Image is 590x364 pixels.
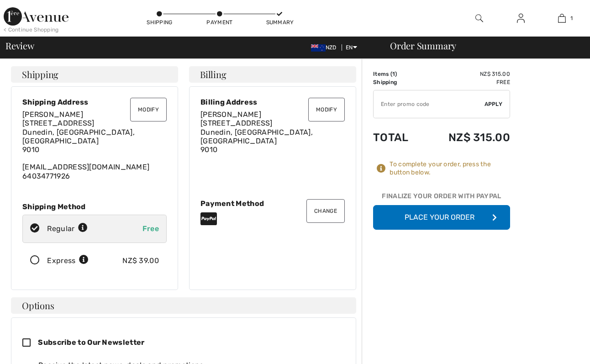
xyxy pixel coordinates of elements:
[570,14,573,22] span: 1
[200,199,345,208] div: Payment Method
[475,13,483,24] img: search the website
[392,71,395,77] span: 1
[542,13,582,24] a: 1
[5,41,34,50] span: Review
[4,26,59,34] div: < Continue Shopping
[374,90,485,118] input: Promo code
[306,199,345,223] button: Change
[485,100,503,108] span: Apply
[558,13,566,24] img: My Bag
[373,205,510,230] button: Place Your Order
[311,44,340,51] span: NZD
[4,7,68,26] img: 1ère Avenue
[373,122,423,153] td: Total
[47,223,88,234] div: Regular
[22,70,58,79] span: Shipping
[146,18,174,26] div: Shipping
[130,98,167,121] button: Modify
[200,70,226,79] span: Billing
[47,255,89,266] div: Express
[308,98,345,121] button: Modify
[423,122,510,153] td: NZ$ 315.00
[373,70,423,78] td: Items ( )
[22,110,83,119] span: [PERSON_NAME]
[22,119,135,154] span: [STREET_ADDRESS] Dunedin, [GEOGRAPHIC_DATA], [GEOGRAPHIC_DATA] 9010
[22,110,167,180] div: [EMAIL_ADDRESS][DOMAIN_NAME] 64034771926
[122,255,159,266] div: NZ$ 39.00
[206,18,233,26] div: Payment
[510,13,532,24] a: Sign In
[346,44,357,51] span: EN
[423,70,510,78] td: NZ$ 315.00
[373,78,423,86] td: Shipping
[200,110,261,119] span: [PERSON_NAME]
[11,297,356,314] h4: Options
[311,44,326,52] img: New Zealand Dollar
[38,338,144,347] span: Subscribe to Our Newsletter
[200,98,345,106] div: Billing Address
[266,18,294,26] div: Summary
[379,41,585,50] div: Order Summary
[517,13,525,24] img: My Info
[200,119,313,154] span: [STREET_ADDRESS] Dunedin, [GEOGRAPHIC_DATA], [GEOGRAPHIC_DATA] 9010
[22,202,167,211] div: Shipping Method
[22,98,167,106] div: Shipping Address
[373,191,510,205] div: Finalize Your Order with PayPal
[423,78,510,86] td: Free
[142,224,159,233] span: Free
[390,160,510,177] div: To complete your order, press the button below.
